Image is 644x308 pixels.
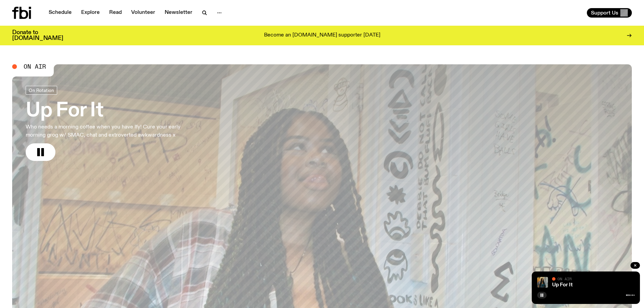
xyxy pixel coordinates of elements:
img: Ify - a Brown Skin girl with black braided twists, looking up to the side with her tongue stickin... [537,277,548,288]
a: On Rotation [26,86,57,95]
a: Up For It [552,282,573,288]
h3: Donate to [DOMAIN_NAME] [12,30,63,41]
p: Become an [DOMAIN_NAME] supporter [DATE] [264,32,380,39]
a: Schedule [45,8,76,18]
a: Explore [77,8,104,18]
a: Newsletter [161,8,196,18]
a: Up For ItWho needs a morning coffee when you have Ify! Cure your early morning grog w/ SMAC, chat... [26,86,199,161]
span: On Air [557,277,572,281]
button: Support Us [587,8,632,18]
span: On Air [24,64,46,70]
h3: Up For It [26,101,199,120]
a: Volunteer [127,8,159,18]
span: On Rotation [29,88,54,93]
span: Support Us [591,10,618,16]
a: Read [105,8,126,18]
p: Who needs a morning coffee when you have Ify! Cure your early morning grog w/ SMAC, chat and extr... [26,123,199,139]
